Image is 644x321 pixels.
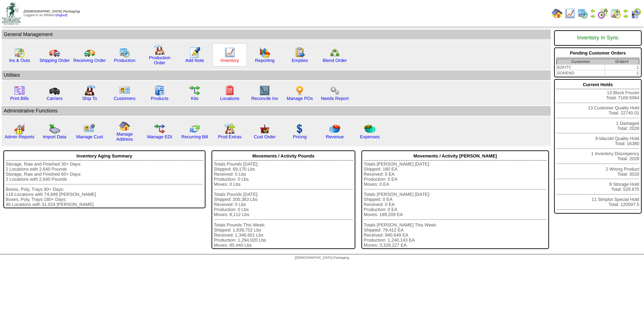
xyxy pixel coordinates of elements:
[254,134,276,139] a: Cust Order
[259,47,270,58] img: graph.gif
[329,123,340,134] img: pie_chart.png
[56,13,67,17] a: (logout)
[259,85,270,96] img: line_graph2.gif
[14,47,25,58] img: calendarinout.gif
[2,106,551,116] td: Adminstrative Functions
[598,8,608,19] img: calendarblend.gif
[46,96,62,101] a: Carriers
[552,8,562,19] img: home.gif
[5,134,34,139] a: Admin Reports
[114,58,135,63] a: Production
[84,85,95,96] img: factory2.gif
[295,256,349,260] span: [DEMOGRAPHIC_DATA] Packaging
[556,80,639,89] div: Current Holds
[605,70,639,76] td: 1
[557,59,605,65] th: Customer
[43,134,66,139] a: Import Data
[14,85,25,96] img: invoice2.gif
[329,85,340,96] img: workflow.png
[623,13,629,19] img: arrowright.gif
[364,162,547,248] div: Totals [PERSON_NAME] [DATE]: Shipped: 180 EA Received: 0 EA Production: 0 EA Moves: 0 EA Totals [...
[154,85,165,96] img: cabinet.gif
[292,58,308,63] a: Empties
[577,8,588,19] img: calendarprod.gif
[294,47,305,58] img: workorder.gif
[556,49,639,58] div: Pending Customer Orders
[364,152,547,160] div: Movements / Activity [PERSON_NAME]
[293,134,307,139] a: Pricing
[189,47,200,58] img: orders.gif
[605,65,639,70] td: 1
[49,47,60,58] img: truck.gif
[590,8,595,13] img: arrowleft.gif
[364,123,375,134] img: pie_chart2.png
[610,8,621,19] img: calendarinout.gif
[557,65,605,70] td: BZKITC
[6,152,203,160] div: Inventory Aging Summary
[84,47,95,58] img: truck2.gif
[221,58,239,63] a: Inventory
[255,58,275,63] a: Reporting
[321,96,349,101] a: Needs Report
[2,2,21,25] img: zoroco-logo-small.webp
[224,47,235,58] img: line_graph.gif
[2,30,551,39] td: General Management
[119,121,130,132] img: home.gif
[556,32,639,44] div: Inventory In Sync
[49,85,60,96] img: truck3.gif
[24,10,80,13] span: [DEMOGRAPHIC_DATA] Packaging
[323,58,347,63] a: Blend Order
[49,123,60,134] img: import.gif
[623,8,629,13] img: arrowleft.gif
[294,123,305,134] img: dollar.gif
[294,85,305,96] img: po.png
[326,134,344,139] a: Revenue
[73,58,106,63] a: Receiving Order
[557,70,605,76] td: SONEND
[39,58,70,63] a: Shipping Order
[6,162,203,207] div: Storage, Raw and Finished 30+ Days: 2 Locations with 2,640 Pounds Storage, Raw and Finished 60+ D...
[10,96,29,101] a: Print Bills
[554,79,642,214] div: 13 Block Frozen Total: 7169.5064 13 Customer Quality Hold Total: 22740.01 1 Damaged Total: 2028 9...
[218,134,241,139] a: Prod Extras
[181,134,208,139] a: Recurring Bill
[24,10,80,17] span: Logged in as Mfetters
[9,58,30,63] a: Ins & Outs
[147,134,172,139] a: Manage EDI
[82,96,97,101] a: Ship To
[2,70,551,80] td: Utilities
[151,96,169,101] a: Products
[590,13,595,19] img: arrowright.gif
[360,134,380,139] a: Expenses
[189,123,200,134] img: reconcile.gif
[117,132,133,142] a: Manage Address
[224,85,235,96] img: locations.gif
[84,123,96,134] img: managecust.png
[565,8,575,19] img: line_graph.gif
[191,96,198,101] a: Kits
[76,134,103,139] a: Manage Cust
[224,123,235,134] img: prodextras.gif
[119,85,130,96] img: customers.gif
[220,96,239,101] a: Locations
[251,96,278,101] a: Reconcile Inv
[214,162,353,248] div: Totals Pounds [DATE]: Shipped: 69,170 Lbs Received: 0 Lbs Production: 0 Lbs Moves: 0 Lbs Totals P...
[14,123,25,134] img: graph2.png
[214,152,353,160] div: Movements / Activity Pounds
[149,55,170,65] a: Production Order
[329,47,340,58] img: network.png
[154,123,165,134] img: edi.gif
[189,85,200,96] img: workflow.gif
[605,59,639,65] th: Order#
[185,58,204,63] a: Add Note
[287,96,313,101] a: Manage POs
[259,123,270,134] img: cust_order.png
[154,44,165,55] img: factory.gif
[631,8,641,19] img: calendarcustomer.gif
[119,47,130,58] img: calendarprod.gif
[114,96,135,101] a: Customers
